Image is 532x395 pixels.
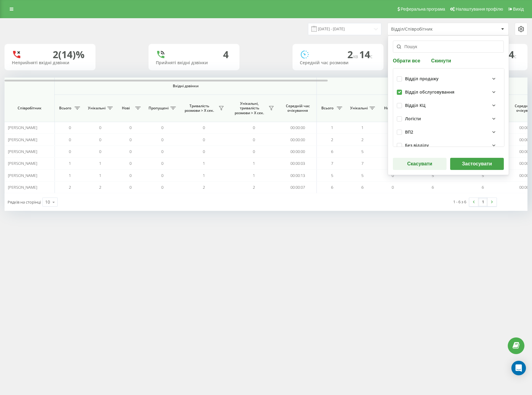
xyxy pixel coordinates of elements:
[88,106,105,111] span: Унікальні
[8,184,37,190] span: [PERSON_NAME]
[232,101,267,115] span: Унікальні, тривалість розмови > Х сек.
[405,103,426,108] div: Відділ КЦ
[511,361,526,375] div: Open Intercom Messenger
[129,149,132,154] span: 0
[129,161,132,166] span: 0
[429,58,453,63] button: Скинути
[203,149,205,154] span: 0
[70,84,301,88] span: Вхідні дзвінки
[347,48,359,61] span: 2
[253,184,255,190] span: 2
[203,173,205,178] span: 1
[370,53,373,60] span: c
[405,76,439,81] div: Відділ продажу
[69,137,71,142] span: 0
[129,125,132,130] span: 0
[118,106,133,111] span: Нові
[478,198,487,206] a: 1
[361,149,363,154] span: 5
[99,184,101,190] span: 2
[401,7,445,12] span: Реферальна програма
[456,7,503,12] span: Налаштування профілю
[450,158,504,170] button: Застосувати
[156,60,232,65] div: Прийняті вхідні дзвінки
[203,125,205,130] span: 0
[253,137,255,142] span: 0
[350,106,368,111] span: Унікальні
[279,122,317,134] td: 00:00:00
[203,184,205,190] span: 2
[53,49,85,60] div: 2 (14)%
[393,41,504,53] input: Пошук
[482,173,484,178] span: 5
[129,184,132,190] span: 0
[392,173,394,178] span: 0
[161,184,163,190] span: 0
[361,161,363,166] span: 7
[380,106,396,111] span: Нові
[331,125,333,130] span: 1
[69,184,71,190] span: 2
[69,173,71,178] span: 1
[161,125,163,130] span: 0
[361,173,363,178] span: 5
[432,184,434,190] span: 6
[69,149,71,154] span: 0
[253,173,255,178] span: 1
[279,181,317,193] td: 00:00:07
[8,149,37,154] span: [PERSON_NAME]
[283,104,312,113] span: Середній час очікування
[253,149,255,154] span: 0
[432,173,434,178] span: 5
[331,137,333,142] span: 2
[392,184,394,190] span: 0
[99,137,101,142] span: 0
[69,161,71,166] span: 1
[279,146,317,158] td: 00:00:00
[405,116,421,121] div: Логісти
[453,199,466,205] div: 1 - 6 з 6
[45,199,50,205] div: 10
[503,48,517,61] span: 14
[300,60,376,65] div: Середній час розмови
[99,161,101,166] span: 1
[331,161,333,166] span: 7
[514,53,517,60] span: c
[331,149,333,154] span: 6
[279,169,317,181] td: 00:00:13
[161,161,163,166] span: 0
[161,137,163,142] span: 0
[279,158,317,169] td: 00:00:03
[361,184,363,190] span: 6
[99,149,101,154] span: 0
[161,173,163,178] span: 0
[99,173,101,178] span: 1
[12,60,88,65] div: Неприйняті вхідні дзвінки
[8,173,37,178] span: [PERSON_NAME]
[405,90,454,95] div: Відділ обслуговування
[361,137,363,142] span: 2
[129,173,132,178] span: 0
[393,58,422,63] button: Обрати все
[99,125,101,130] span: 0
[331,184,333,190] span: 6
[223,49,229,60] div: 4
[391,27,463,32] div: Відділ/Співробітник
[279,134,317,145] td: 00:00:00
[361,125,363,130] span: 1
[8,199,41,205] span: Рядків на сторінці
[253,125,255,130] span: 0
[331,173,333,178] span: 5
[8,125,37,130] span: [PERSON_NAME]
[405,143,429,148] div: Без відділу
[203,161,205,166] span: 1
[69,125,71,130] span: 0
[10,106,49,111] span: Співробітник
[8,137,37,142] span: [PERSON_NAME]
[129,137,132,142] span: 0
[359,48,373,61] span: 14
[353,53,359,60] span: хв
[482,184,484,190] span: 6
[149,106,169,111] span: Пропущені
[58,106,73,111] span: Всього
